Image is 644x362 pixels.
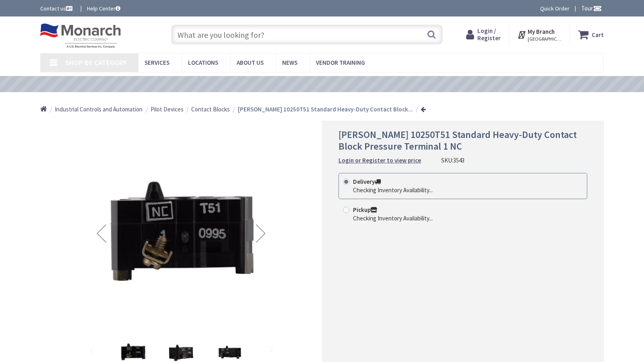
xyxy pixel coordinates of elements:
strong: Login or Register to view price [339,156,421,164]
div: My Branch [GEOGRAPHIC_DATA], [GEOGRAPHIC_DATA] [517,27,562,42]
div: Next [245,138,277,329]
a: Login / Register [466,27,501,42]
strong: Delivery [353,178,381,185]
div: Checking Inventory Availability... [353,214,433,222]
strong: Cart [592,27,604,42]
div: Checking Inventory Availability... [353,186,433,194]
a: Quick Order [540,4,570,12]
a: Contact Blocks [191,105,230,113]
span: 3543 [453,156,464,164]
span: [PERSON_NAME] 10250T51 Standard Heavy-Duty Contact Block Pressure Terminal 1 NC [339,128,577,152]
a: Industrial Controls and Automation [55,105,142,113]
strong: My Branch [528,28,555,35]
a: VIEW OUR VIDEO TRAINING LIBRARY [246,80,386,89]
img: Eaton 10250T51 Standard Heavy-Duty Contact Block Pressure Terminal 1 NC [85,138,277,329]
img: Monarch Electric Company [40,23,121,48]
a: Help Center [87,4,120,12]
span: About Us [237,59,264,66]
input: What are you looking for? [171,25,443,45]
div: SKU: [441,156,464,165]
span: Shop By Category [65,58,127,67]
a: Pilot Devices [151,105,184,113]
span: News [282,59,297,66]
span: Services [144,59,169,66]
span: [GEOGRAPHIC_DATA], [GEOGRAPHIC_DATA] [528,36,562,42]
span: Vendor Training [316,59,365,66]
span: Login / Register [477,27,501,42]
span: Contact Blocks [191,105,230,113]
a: Login or Register to view price [339,156,421,165]
a: Cart [578,27,604,42]
span: Pilot Devices [151,105,184,113]
div: Previous [85,138,118,329]
span: Industrial Controls and Automation [55,105,142,113]
a: Contact us [40,4,74,12]
strong: Pickup [353,206,377,214]
span: Tour [581,4,602,12]
strong: [PERSON_NAME] 10250T51 Standard Heavy-Duty Contact Block... [238,105,413,113]
span: Locations [188,59,218,66]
